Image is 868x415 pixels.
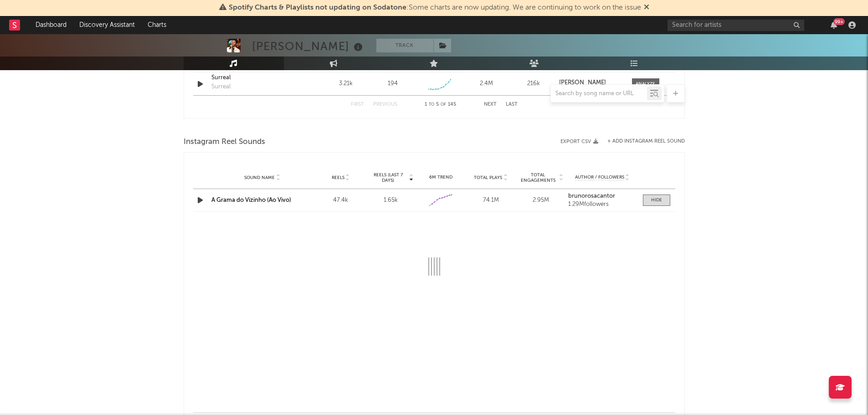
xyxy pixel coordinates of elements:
span: Author / Followers [575,174,624,180]
span: to [429,102,434,107]
div: 1 5 145 [416,99,466,110]
span: Dismiss [644,4,649,11]
span: Total Engagements [518,172,558,183]
button: 99+ [831,21,837,29]
div: 1.29M followers [568,201,637,208]
a: Dashboard [29,16,73,34]
div: 47.4k [318,196,364,205]
div: 74.1M [468,196,514,205]
button: Export CSV [560,139,598,144]
div: 2.4M [465,79,508,88]
a: [PERSON_NAME] [559,80,622,86]
span: : Some charts are now updating. We are continuing to work on the issue [229,4,641,11]
div: 1.65k [368,196,414,205]
div: + Add Instagram Reel Sound [598,139,685,144]
div: 194 [388,79,398,88]
span: Spotify Charts & Playlists not updating on Sodatone [229,4,406,11]
div: 6M Trend [418,174,464,181]
button: + Add Instagram Reel Sound [607,139,685,144]
span: Reels [332,175,344,180]
a: Discovery Assistant [73,16,141,34]
button: Last [506,102,518,107]
div: Surreal [211,82,231,92]
span: Instagram Reel Sounds [184,137,265,148]
div: 2.95M [518,196,564,205]
span: Reels (last 7 days) [368,172,408,183]
button: First [351,102,364,107]
input: Search by song name or URL [551,90,647,97]
span: Sound Name [244,175,275,180]
a: brunorosacantor [568,193,637,200]
button: Next [484,102,497,107]
div: 216k [512,79,555,88]
span: of [441,102,446,107]
div: 3.21k [325,79,367,88]
button: Track [376,39,433,52]
a: Charts [141,16,173,34]
div: [PERSON_NAME] [252,39,365,54]
strong: [PERSON_NAME] [559,80,606,86]
a: Surreal [211,73,307,82]
div: 99 + [833,18,845,25]
span: Total Plays [474,175,502,180]
button: Previous [373,102,397,107]
input: Search for artists [668,20,804,31]
a: A Grama do Vizinho (Ao Vivo) [211,197,291,203]
strong: brunorosacantor [568,193,615,199]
